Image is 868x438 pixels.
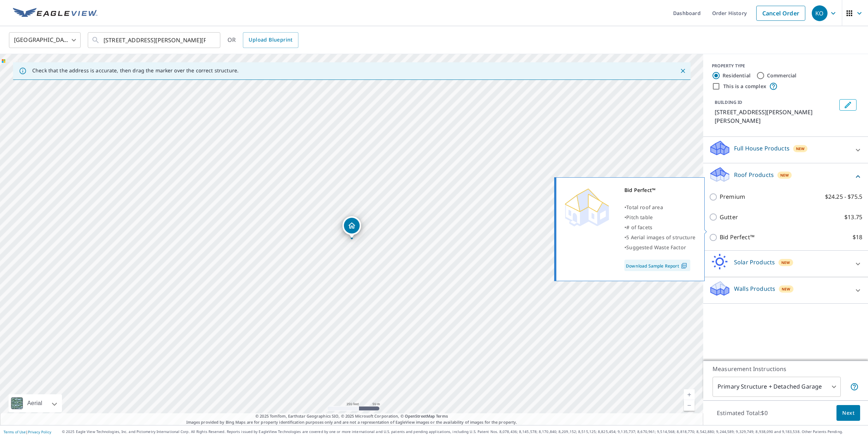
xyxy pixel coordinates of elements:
a: Terms of Use [4,429,26,434]
p: $18 [853,233,862,242]
p: [STREET_ADDRESS][PERSON_NAME][PERSON_NAME] [715,108,836,125]
a: OpenStreetMap [405,413,435,419]
div: • [624,232,695,242]
button: Close [678,66,687,76]
p: Estimated Total: $0 [711,405,773,421]
span: © 2025 TomTom, Earthstar Geographics SIO, © 2025 Microsoft Corporation, © [255,413,448,419]
div: KO [812,5,828,21]
div: Walls ProductsNew [709,280,862,300]
div: Bid Perfect™ [624,185,695,195]
div: • [624,202,695,212]
span: Suggested Waste Factor [626,244,686,251]
span: New [781,260,790,265]
a: Upload Blueprint [243,32,298,48]
p: Roof Products [734,170,774,179]
p: Measurement Instructions [713,365,859,373]
span: Next [842,409,854,418]
span: Pitch table [626,214,653,221]
p: $24.25 - $75.5 [825,192,862,201]
span: Your report will include the primary structure and a detached garage if one exists. [850,382,859,391]
p: Gutter [720,213,738,222]
div: • [624,242,695,252]
p: Full House Products [734,144,790,153]
a: Cancel Order [756,6,805,21]
a: Current Level 17, Zoom In [684,389,695,400]
div: • [624,222,695,232]
label: Commercial [767,72,797,79]
p: Bid Perfect™ [720,233,754,242]
span: New [796,146,805,151]
p: | [4,430,51,434]
span: 5 Aerial images of structure [626,234,695,241]
span: Upload Blueprint [249,35,292,44]
div: Aerial [9,394,62,412]
div: PROPERTY TYPE [712,63,859,69]
p: Premium [720,192,745,201]
span: New [780,172,789,178]
div: Aerial [25,394,44,412]
span: # of facets [626,224,652,231]
a: Privacy Policy [28,429,51,434]
a: Current Level 17, Zoom Out [684,400,695,411]
span: Total roof area [626,204,663,211]
a: Terms [436,413,448,419]
p: Check that the address is accurate, then drag the marker over the correct structure. [32,67,239,74]
div: Roof ProductsNew [709,166,862,187]
div: Solar ProductsNew [709,254,862,274]
div: Dropped pin, building 1, Residential property, 13 Harold Ave Latham, NY 12110 [342,216,361,239]
div: OR [227,32,298,48]
a: Download Sample Report [624,260,690,271]
p: Solar Products [734,258,775,266]
label: This is a complex [723,83,766,90]
input: Search by address or latitude-longitude [104,30,206,50]
button: Edit building 1 [839,99,857,111]
div: Primary Structure + Detached Garage [713,377,841,397]
p: BUILDING ID [715,99,742,105]
div: • [624,212,695,222]
img: Premium [562,185,612,228]
p: © 2025 Eagle View Technologies, Inc. and Pictometry International Corp. All Rights Reserved. Repo... [62,429,864,434]
label: Residential [723,72,750,79]
p: Walls Products [734,284,775,293]
img: Pdf Icon [679,263,689,269]
p: $13.75 [844,213,862,222]
span: New [782,286,791,292]
div: [GEOGRAPHIC_DATA] [9,30,81,50]
button: Next [836,405,860,421]
img: EV Logo [13,8,97,19]
div: Full House ProductsNew [709,140,862,160]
